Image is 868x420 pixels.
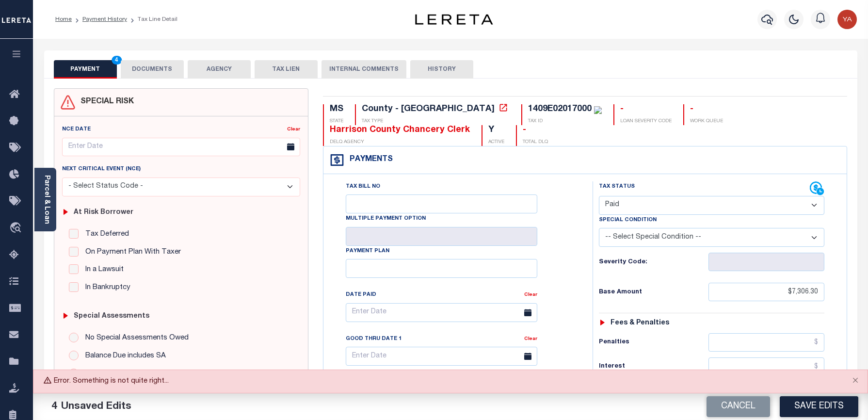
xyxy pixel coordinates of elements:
[707,396,770,417] button: Cancel
[51,402,57,412] span: 4
[82,16,127,22] a: Payment History
[255,60,318,79] button: TAX LIEN
[690,118,723,125] p: WORK QUEUE
[346,247,389,256] label: Payment Plan
[55,16,72,22] a: Home
[620,118,672,125] p: LOAN SEVERITY CODE
[708,357,825,376] input: $
[80,247,181,258] label: On Payment Plan With Taxer
[9,222,25,235] i: travel_explore
[80,229,129,240] label: Tax Deferred
[346,347,537,366] input: Enter Date
[599,183,635,191] label: Tax Status
[80,333,189,344] label: No Special Assessments Owed
[127,15,177,24] li: Tax Line Detail
[346,215,426,223] label: Multiple Payment Option
[362,118,510,125] p: TAX TYPE
[33,370,868,393] div: Error. Something is not quite right...
[708,333,825,352] input: $
[62,165,141,174] label: Next Critical Event (NCE)
[415,14,493,25] img: logo-dark.svg
[599,216,657,225] label: Special Condition
[523,139,548,146] p: TOTAL DLQ
[620,104,672,115] div: -
[599,363,708,371] h6: Interest
[80,282,130,293] label: In Bankruptcy
[524,292,537,297] a: Clear
[524,337,537,341] a: Clear
[330,104,343,115] div: MS
[488,139,504,146] p: ACTIVE
[62,126,91,134] label: NCE Date
[188,60,251,79] button: AGENCY
[74,312,149,321] h6: Special Assessments
[690,104,723,115] div: -
[80,264,124,275] label: In a Lawsuit
[54,60,117,79] button: PAYMENT
[43,175,50,224] a: Parcel & Loan
[523,125,548,136] div: -
[121,60,184,79] button: DOCUMENTS
[599,258,708,266] h6: Severity Code:
[330,139,470,146] p: DELQ AGENCY
[780,396,858,417] button: Save Edits
[346,291,376,299] label: Date Paid
[346,183,380,191] label: Tax Bill No
[837,10,857,29] img: svg+xml;base64,PHN2ZyB4bWxucz0iaHR0cDovL3d3dy53My5vcmcvMjAwMC9zdmciIHBvaW50ZXItZXZlbnRzPSJub25lIi...
[410,60,473,79] button: HISTORY
[528,105,592,113] div: 1409E02017000
[112,56,122,65] span: 4
[528,118,602,125] p: TAX ID
[74,209,133,217] h6: At Risk Borrower
[61,402,131,412] span: Unsaved Edits
[599,289,708,296] h6: Base Amount
[287,127,300,132] a: Clear
[62,138,301,157] input: Enter Date
[488,125,504,136] div: Y
[843,370,868,391] button: Close
[80,369,278,380] label: Additional Special Assessments are owed but not Included
[321,60,406,79] button: INTERNAL COMMENTS
[599,339,708,346] h6: Penalties
[80,351,166,362] label: Balance Due includes SA
[611,319,669,327] h6: Fees & Penalties
[330,125,470,136] div: Harrison County Chancery Clerk
[346,335,402,343] label: Good Thru Date 1
[346,303,537,322] input: Enter Date
[345,155,393,164] h4: Payments
[330,118,343,125] p: STATE
[362,105,495,113] div: County - [GEOGRAPHIC_DATA]
[76,97,134,107] h4: SPECIAL RISK
[708,283,825,301] input: $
